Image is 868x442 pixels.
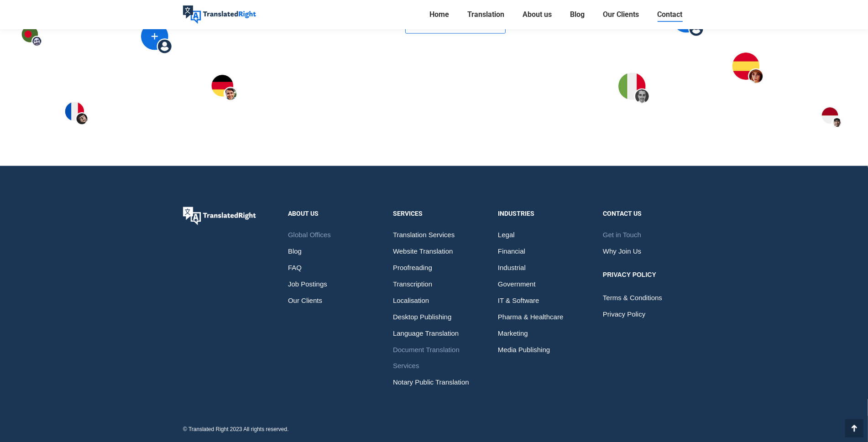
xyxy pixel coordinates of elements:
a: Translation Services [393,227,475,243]
span: Government [498,276,536,292]
a: Document Translation Services [393,342,475,374]
a: Desktop Publishing [393,309,475,325]
span: Privacy Policy [603,306,645,322]
span: Our Clients [288,292,322,309]
span: Blog [288,243,302,260]
div: Services [393,207,475,220]
a: Home [427,8,452,21]
span: About us [523,10,552,19]
div: About Us [288,207,370,220]
a: FAQ [288,260,370,276]
a: Blog [567,8,587,21]
a: Media Publishing [498,342,580,358]
a: Notary Public Translation [393,374,475,391]
span: Blog [570,10,585,19]
a: IT & Software [498,292,580,309]
span: Why Join Us [603,243,641,260]
span: Website Translation [393,243,453,260]
span: Localisation [393,292,429,309]
span: Desktop Publishing [393,309,451,325]
a: About us [520,8,554,21]
span: Industrial [498,260,526,276]
span: Terms & Conditions [603,290,662,306]
span: Translation [467,10,504,19]
a: Language Translation [393,325,475,342]
span: Pharma & Healthcare [498,309,563,325]
a: Our Clients [600,8,642,21]
a: Get in Touch [603,227,685,243]
a: Job Postings [288,276,370,292]
span: Translation Services [393,227,455,243]
span: Global Offices [288,227,331,243]
span: Media Publishing [498,342,550,358]
a: Financial [498,243,580,260]
a: Global Offices [288,227,370,243]
span: Proofreading [393,260,432,276]
div: Contact us [603,207,685,220]
a: Our Clients [288,292,370,309]
span: Get in Touch [603,227,641,243]
a: Legal [498,227,580,243]
span: Marketing [498,325,528,342]
span: FAQ [288,260,302,276]
span: Financial [498,243,525,260]
span: IT & Software [498,292,539,309]
div: © Translated Right 2023 All rights reserved. [183,425,289,435]
a: Proofreading [393,260,475,276]
a: Why Join Us [603,243,685,260]
span: Home [429,10,449,19]
a: Translation [465,8,507,21]
span: Notary Public Translation [393,374,469,391]
a: Terms & Conditions [603,290,685,306]
span: Job Postings [288,276,327,292]
span: Our Clients [603,10,639,19]
a: Government [498,276,580,292]
a: Marketing [498,325,580,342]
span: Legal [498,227,515,243]
div: Industries [498,207,580,220]
a: Localisation [393,292,475,309]
a: Blog [288,243,370,260]
a: Privacy Policy [603,306,685,322]
img: Translated Right [183,5,256,24]
span: Language Translation [393,325,459,342]
a: Website Translation [393,243,475,260]
a: Industrial [498,260,580,276]
a: Pharma & Healthcare [498,309,580,325]
a: Transcription [393,276,475,292]
span: Contact [657,10,682,19]
span: Transcription [393,276,432,292]
a: Contact [654,8,685,21]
